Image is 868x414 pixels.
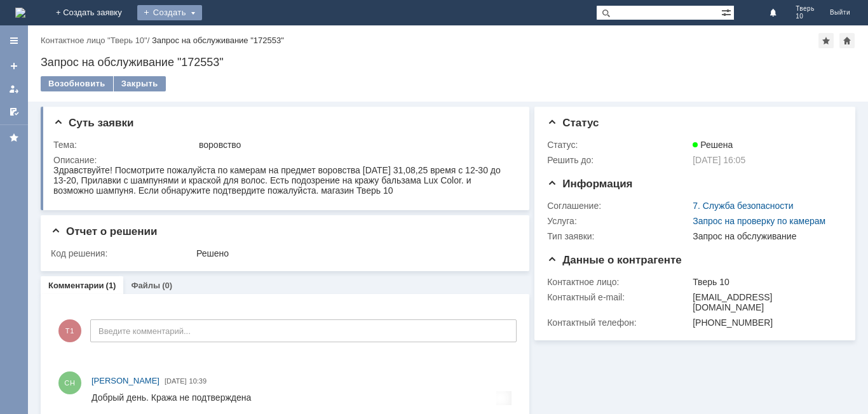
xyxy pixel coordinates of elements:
a: Создать заявку [4,56,24,76]
span: [DATE] [165,377,187,385]
div: Услуга: [547,216,690,226]
div: Тема: [53,140,196,150]
span: Т1 [58,319,81,342]
img: logo [15,8,25,18]
a: 7. Служба безопасности [693,201,793,211]
span: Данные о контрагенте [547,254,682,266]
div: Тверь 10 [693,277,837,287]
div: (0) [162,281,172,290]
div: Запрос на обслуживание "172553" [152,36,284,45]
div: Решено [196,248,512,258]
span: Информация [547,178,632,190]
div: (1) [106,281,116,290]
div: Контактный e-mail: [547,292,690,302]
span: 10 [796,13,815,20]
div: [PHONE_NUMBER] [693,317,837,328]
div: Контактное лицо: [547,277,690,287]
div: Статус: [547,140,690,150]
div: Запрос на обслуживание [693,231,837,241]
div: Описание: [53,155,515,165]
div: воровство [199,140,512,150]
span: Тверь [796,5,815,13]
a: Запрос на проверку по камерам [693,216,825,226]
div: Соглашение: [547,201,690,211]
span: 10:39 [189,377,207,385]
a: Контактное лицо "Тверь 10" [41,36,147,45]
div: Код решения: [51,248,194,258]
span: Статус [547,117,599,129]
div: [EMAIL_ADDRESS][DOMAIN_NAME] [693,292,837,312]
div: Сделать домашней страницей [839,33,855,48]
a: Мои заявки [4,79,24,99]
a: Мои согласования [4,102,24,122]
span: [PERSON_NAME] [92,376,159,385]
div: Создать [137,5,202,20]
a: Перейти на домашнюю страницу [15,8,25,18]
div: Тип заявки: [547,231,690,241]
span: Расширенный поиск [721,6,734,18]
span: [DATE] 16:05 [693,155,745,165]
span: Суть заявки [53,117,133,129]
div: Контактный телефон: [547,317,690,328]
a: [PERSON_NAME] [92,375,159,387]
a: Файлы [131,281,160,290]
span: Решена [693,140,733,150]
div: Решить до: [547,155,690,165]
a: Комментарии [48,281,104,290]
div: Добавить в избранное [818,33,834,48]
div: Запрос на обслуживание "172553" [41,56,855,69]
span: Отчет о решении [51,225,157,237]
div: / [41,36,152,45]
